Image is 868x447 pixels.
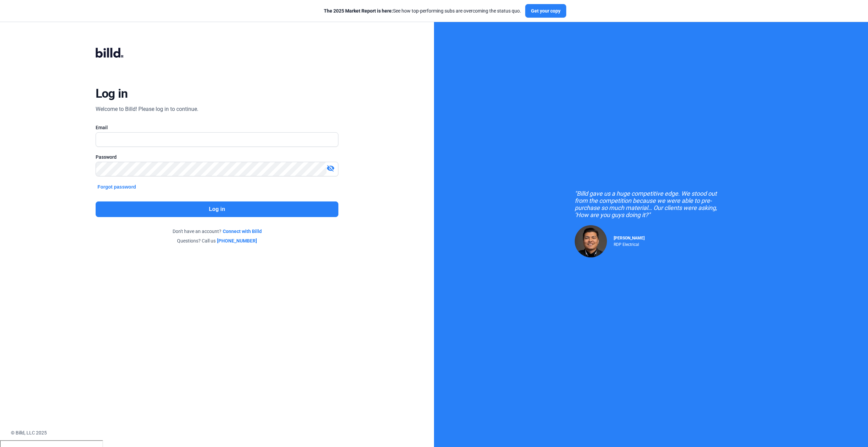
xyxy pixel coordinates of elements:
div: Questions? Call us [96,237,339,244]
div: RDP Electrical [614,240,645,247]
div: Don't have an account? [96,228,339,235]
div: Log in [96,86,128,101]
div: Password [96,154,339,160]
button: Forgot password [96,183,138,191]
span: The 2025 Market Report is here: [324,8,393,14]
span: [PERSON_NAME] [614,236,645,240]
a: [PHONE_NUMBER] [217,237,257,244]
div: Welcome to Billd! Please log in to continue. [96,105,198,113]
button: Get your copy [525,4,566,18]
div: "Billd gave us a huge competitive edge. We stood out from the competition because we were able to... [575,190,727,218]
a: Connect with Billd [223,228,262,235]
button: Log in [96,201,339,217]
mat-icon: visibility_off [327,164,335,172]
div: See how top-performing subs are overcoming the status quo. [324,7,521,14]
div: Email [96,124,339,131]
img: Raul Pacheco [575,225,607,257]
